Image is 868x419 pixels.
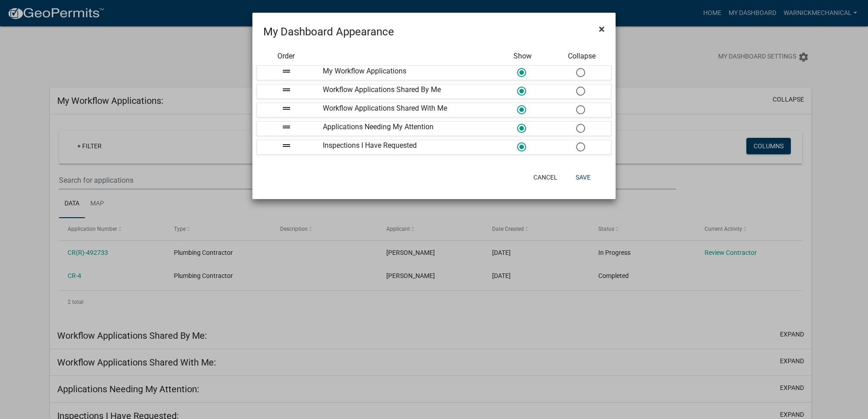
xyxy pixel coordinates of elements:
i: drag_handle [281,122,292,132]
span: × [599,23,605,35]
div: Show [493,51,552,62]
i: drag_handle [281,66,292,77]
i: drag_handle [281,140,292,151]
div: My Workflow Applications [316,66,493,80]
div: Applications Needing My Attention [316,122,493,136]
h4: My Dashboard Appearance [263,24,394,40]
button: Close [592,16,612,42]
div: Workflow Applications Shared With Me [316,103,493,117]
button: Cancel [526,169,565,185]
div: Workflow Applications Shared By Me [316,84,493,98]
div: Order [256,51,316,62]
div: Collapse [552,51,612,62]
i: drag_handle [281,103,292,114]
div: Inspections I Have Requested [316,140,493,154]
button: Save [568,169,598,185]
i: drag_handle [281,84,292,95]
